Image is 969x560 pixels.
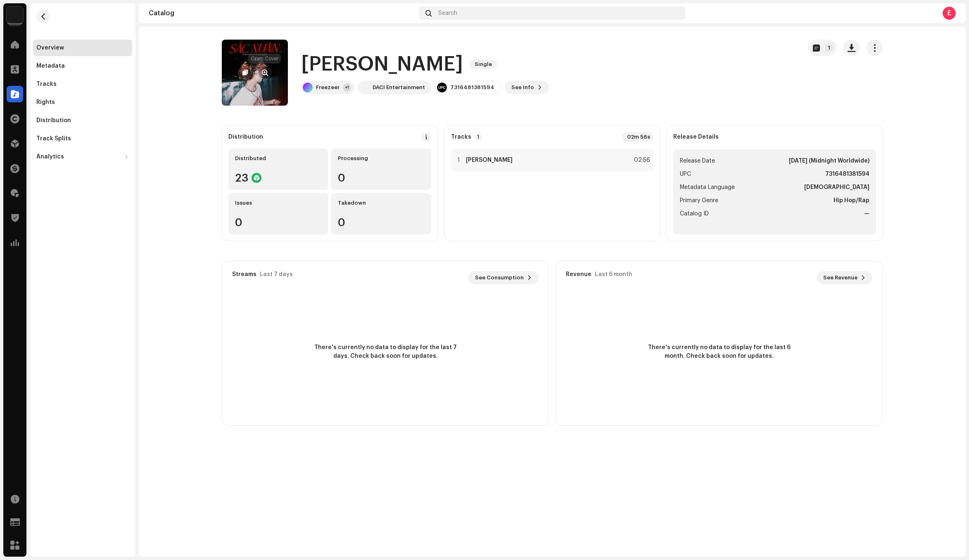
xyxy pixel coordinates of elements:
div: Track Splits [36,135,71,142]
div: Issues [235,200,321,206]
span: Catalog ID [680,209,709,219]
span: Search [438,10,457,17]
span: UPC [680,169,691,179]
div: DACI Entertainment [373,84,425,91]
re-m-nav-item: Track Splits [33,130,132,147]
div: Last 7 days [260,271,293,278]
re-m-nav-dropdown: Analytics [33,149,132,165]
re-m-nav-item: Tracks [33,76,132,92]
span: See Info [511,79,534,96]
strong: Tracks [451,134,471,140]
strong: Hip Hop/Rap [834,196,869,206]
strong: 7316481381594 [825,169,869,179]
span: Single [470,59,497,69]
div: Tracks [36,81,57,87]
span: There's currently no data to display for the last 7 days. Check back soon for updates. [311,343,460,361]
strong: Release Details [673,134,719,140]
p-badge: 1 [825,44,833,52]
span: Release Date [680,156,715,166]
span: There's currently no data to display for the last 6 month. Check back soon for updates. [645,343,793,361]
div: 7316481381594 [450,84,494,91]
div: Distribution [36,117,71,124]
button: See Info [505,81,549,94]
span: See Consumption [475,269,524,286]
div: Analytics [36,154,64,160]
div: 02m 56s [622,132,653,142]
re-m-nav-item: Rights [33,94,132,111]
span: Primary Genre [680,196,718,206]
img: de0d2825-999c-4937-b35a-9adca56ee094 [7,7,23,23]
img: 5393a41b-8e6a-489d-af83-f6e297edbb57 [359,83,369,92]
span: Metadata Language [680,182,735,192]
div: E [943,7,956,20]
strong: — [864,209,869,219]
button: 1 [808,40,836,56]
div: Revenue [566,271,591,278]
div: Distributed [235,155,321,162]
p-badge: 1 [475,133,482,141]
div: Rights [36,99,55,106]
div: Last 6 month [595,271,632,278]
div: Catalog [149,10,416,17]
div: Overview [36,45,64,51]
div: Processing [338,155,424,162]
div: Takedown [338,200,424,206]
re-m-nav-item: Distribution [33,112,132,129]
button: See Revenue [817,271,872,284]
div: Distribution [228,134,263,140]
div: 02:56 [632,155,650,165]
div: Freezeer [316,84,340,91]
re-m-nav-item: Metadata [33,58,132,74]
strong: [PERSON_NAME] [466,157,513,163]
div: +1 [343,83,351,92]
strong: [DEMOGRAPHIC_DATA] [804,182,869,192]
h1: [PERSON_NAME] [301,51,463,78]
re-m-nav-item: Overview [33,40,132,56]
div: Metadata [36,63,65,69]
span: See Revenue [823,269,857,286]
strong: [DATE] (Midnight Worldwide) [789,156,869,166]
div: Streams [232,271,256,278]
button: See Consumption [468,271,539,284]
